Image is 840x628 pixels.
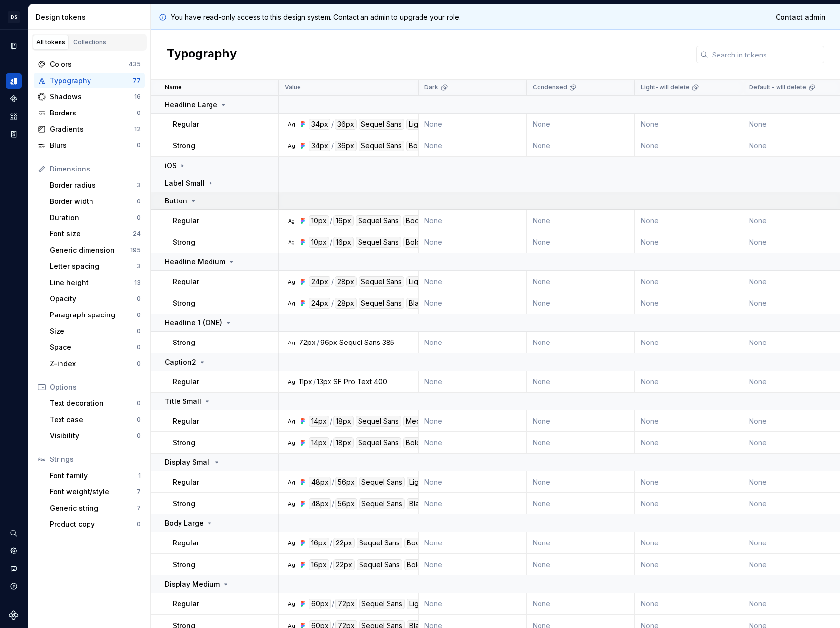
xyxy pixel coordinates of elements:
[50,59,129,69] div: Colors
[419,371,527,393] td: None
[335,141,357,151] div: 36px
[46,291,145,307] a: Opacity0
[335,298,357,309] div: 28px
[527,532,635,554] td: None
[299,338,316,347] div: 72px
[419,292,527,314] td: None
[46,428,145,444] a: Visibility0
[309,538,329,548] div: 16px
[332,477,334,487] div: /
[50,415,137,425] div: Text case
[50,326,137,336] div: Size
[36,12,147,22] div: Design tokens
[356,416,401,427] div: Sequel Sans
[50,278,134,287] div: Line height
[34,138,145,153] a: Blurs0
[309,437,329,448] div: 14px
[776,12,826,22] span: Contact admin
[635,493,743,514] td: None
[285,84,301,91] p: Value
[6,126,22,142] a: Storybook stories
[309,119,330,130] div: 34px
[134,125,141,133] div: 12
[403,437,442,448] div: Bold Body
[137,432,141,440] div: 0
[6,561,22,576] button: Contact support
[137,262,141,270] div: 3
[137,198,141,205] div: 0
[357,559,402,570] div: Sequel Sans
[50,310,137,320] div: Paragraph spacing
[359,276,404,287] div: Sequel Sans
[359,498,405,509] div: Sequel Sans
[173,538,199,548] p: Regular
[419,493,527,514] td: None
[359,298,404,309] div: Sequel Sans
[34,89,145,105] a: Shadows16
[46,194,145,209] a: Border width0
[635,371,743,393] td: None
[287,561,295,569] div: Ag
[129,60,141,68] div: 435
[287,217,295,225] div: Ag
[50,213,137,223] div: Duration
[330,237,332,248] div: /
[332,599,334,609] div: /
[167,46,237,63] h2: Typography
[287,417,295,425] div: Ag
[635,532,743,554] td: None
[359,599,405,609] div: Sequel Sans
[406,298,449,309] div: Black Head
[6,525,22,541] button: Search ⌘K
[6,38,22,54] div: Documentation
[359,141,404,151] div: Sequel Sans
[335,477,357,487] div: 56px
[769,8,832,26] a: Contact admin
[50,519,137,529] div: Product copy
[403,237,442,248] div: Bold Body
[287,120,295,128] div: Ag
[46,242,145,258] a: Generic dimension195
[50,124,134,134] div: Gradients
[287,299,295,307] div: Ag
[635,593,743,615] td: None
[165,161,177,171] p: iOS
[404,538,446,548] div: Book Body
[635,210,743,231] td: None
[403,416,453,427] div: Medium Body
[419,410,527,432] td: None
[333,416,354,427] div: 18px
[407,477,447,487] div: Light Head
[6,109,22,124] div: Assets
[635,432,743,454] td: None
[173,560,195,570] p: Strong
[708,46,824,63] input: Search in tokens...
[419,532,527,554] td: None
[173,216,199,226] p: Regular
[50,399,137,408] div: Text decoration
[527,332,635,353] td: None
[356,215,401,226] div: Sequel Sans
[165,84,182,91] p: Name
[130,246,141,254] div: 195
[50,343,137,352] div: Space
[173,277,199,286] p: Regular
[137,181,141,189] div: 3
[50,487,137,497] div: Font weight/style
[6,91,22,107] div: Components
[335,119,357,130] div: 36px
[50,92,134,102] div: Shadows
[133,230,141,238] div: 24
[137,142,141,149] div: 0
[635,114,743,135] td: None
[309,559,329,570] div: 16px
[635,332,743,353] td: None
[173,499,195,509] p: Strong
[137,327,141,335] div: 0
[419,432,527,454] td: None
[287,478,295,486] div: Ag
[50,382,141,392] div: Options
[6,73,22,89] div: Design tokens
